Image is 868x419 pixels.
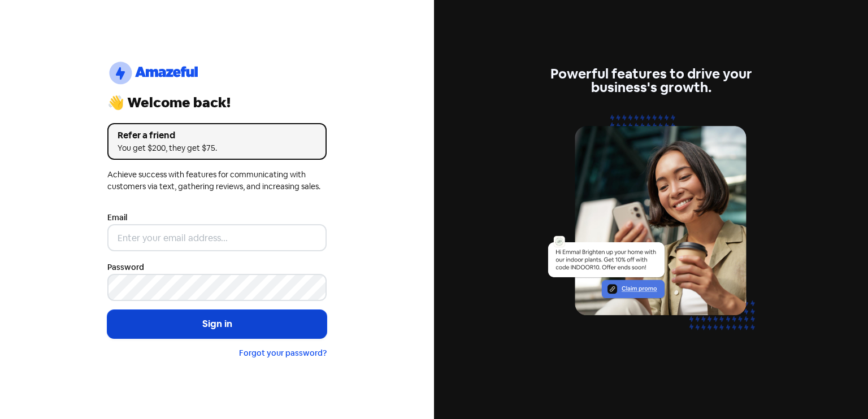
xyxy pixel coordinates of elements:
[107,310,327,338] button: Sign in
[118,142,316,154] div: You get $200, they get $75.
[541,67,761,94] div: Powerful features to drive your business's growth.
[107,169,327,193] div: Achieve success with features for communicating with customers via text, gathering reviews, and i...
[107,96,327,110] div: 👋 Welcome back!
[239,348,327,358] a: Forgot your password?
[541,108,761,351] img: text-marketing
[107,224,327,251] input: Enter your email address...
[118,129,316,142] div: Refer a friend
[107,261,144,273] label: Password
[107,212,127,224] label: Email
